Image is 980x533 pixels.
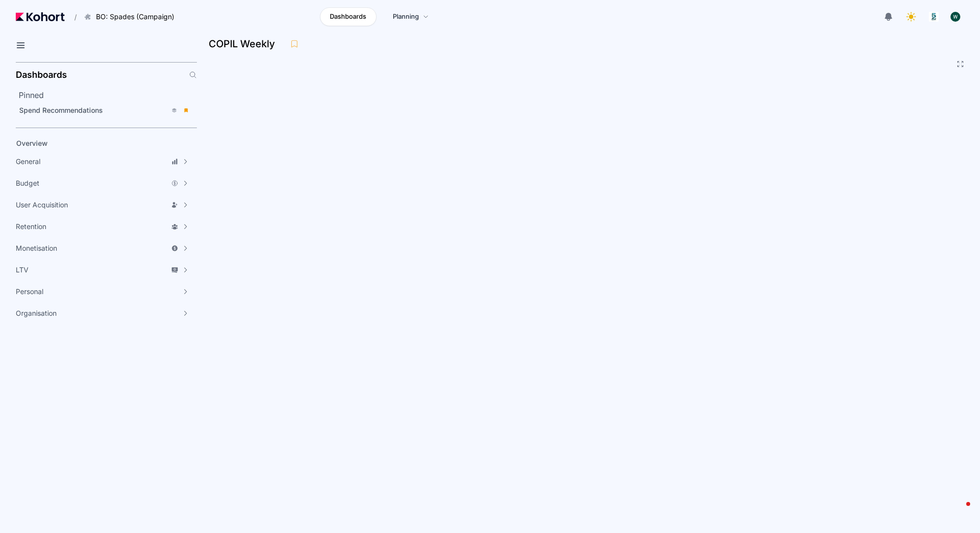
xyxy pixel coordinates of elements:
[16,139,48,147] span: Overview
[66,12,77,22] span: /
[16,200,68,210] span: User Acquisition
[19,89,197,101] h2: Pinned
[16,157,40,167] span: General
[956,60,964,68] button: Fullscreen
[16,243,57,253] span: Monetisation
[320,7,377,26] a: Dashboards
[16,103,194,118] a: Spend Recommendations
[19,106,103,114] span: Spend Recommendations
[209,39,281,49] h3: COPIL Weekly
[79,8,185,25] button: BO: Spades (Campaign)
[947,500,970,523] iframe: Intercom live chat
[13,136,180,151] a: Overview
[382,7,439,26] a: Planning
[16,287,43,297] span: Personal
[330,12,366,22] span: Dashboards
[16,12,64,21] img: Kohort logo
[16,70,67,79] h2: Dashboards
[16,222,46,232] span: Retention
[16,265,29,275] span: LTV
[16,178,39,188] span: Budget
[393,12,419,22] span: Planning
[929,12,939,22] img: logo_logo_images_1_20240607072359498299_20240828135028712857.jpeg
[16,308,57,318] span: Organisation
[96,12,174,22] span: BO: Spades (Campaign)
